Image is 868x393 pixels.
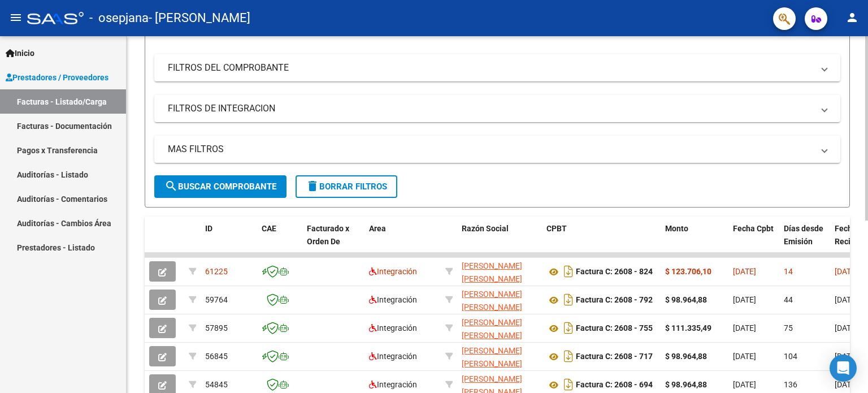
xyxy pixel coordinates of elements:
span: 61225 [205,267,228,276]
datatable-header-cell: CAE [257,217,302,266]
span: [DATE] [835,267,858,276]
span: 54845 [205,380,228,389]
span: 59764 [205,295,228,304]
span: [DATE] [835,352,858,361]
span: Fecha Cpbt [733,224,774,233]
mat-panel-title: MAS FILTROS [168,143,813,156]
mat-expansion-panel-header: FILTROS DEL COMPROBANTE [154,54,840,81]
strong: Factura C: 2608 - 755 [576,324,653,333]
span: 104 [784,352,797,361]
span: 44 [784,295,793,304]
div: 27958810925 [462,288,537,312]
span: CPBT [546,224,567,233]
div: Open Intercom Messenger [830,355,857,382]
mat-expansion-panel-header: FILTROS DE INTEGRACION [154,95,840,122]
mat-icon: person [845,11,859,24]
span: 14 [784,267,793,276]
span: Integración [369,380,417,389]
span: [DATE] [835,295,858,304]
datatable-header-cell: Razón Social [457,217,542,266]
button: Buscar Comprobante [154,175,287,198]
strong: $ 98.964,88 [665,380,707,389]
button: Borrar Filtros [296,175,397,198]
strong: $ 111.335,49 [665,323,711,332]
span: 57895 [205,323,228,332]
i: Descargar documento [561,319,576,337]
datatable-header-cell: Días desde Emisión [779,217,830,266]
span: Integración [369,323,417,332]
i: Descargar documento [561,347,576,365]
span: [DATE] [733,267,756,276]
span: Días desde Emisión [784,224,823,246]
div: 27958810925 [462,344,537,368]
mat-icon: delete [306,179,319,193]
i: Descargar documento [561,291,576,309]
span: [PERSON_NAME] [PERSON_NAME] [462,318,522,340]
span: Area [369,224,386,233]
span: [PERSON_NAME] [PERSON_NAME] [462,346,522,368]
span: [PERSON_NAME] [PERSON_NAME] [462,261,522,283]
strong: $ 123.706,10 [665,267,711,276]
div: 27958810925 [462,260,537,283]
span: [PERSON_NAME] [PERSON_NAME] [462,290,522,312]
mat-icon: menu [9,11,23,24]
datatable-header-cell: Facturado x Orden De [302,217,364,266]
span: Inicio [6,47,34,59]
span: [DATE] [733,352,756,361]
mat-expansion-panel-header: MAS FILTROS [154,136,840,163]
span: [DATE] [733,295,756,304]
div: 27958810925 [462,316,537,340]
strong: $ 98.964,88 [665,295,707,304]
span: CAE [262,224,276,233]
datatable-header-cell: CPBT [542,217,661,266]
strong: Factura C: 2608 - 694 [576,381,653,390]
span: Integración [369,295,417,304]
span: 136 [784,380,797,389]
span: Integración [369,352,417,361]
span: [DATE] [835,323,858,332]
span: Buscar Comprobante [164,182,276,192]
mat-icon: search [164,179,178,193]
span: [DATE] [733,323,756,332]
mat-panel-title: FILTROS DEL COMPROBANTE [168,62,813,74]
datatable-header-cell: ID [201,217,257,266]
span: 75 [784,323,793,332]
strong: Factura C: 2608 - 824 [576,267,653,277]
span: Integración [369,267,417,276]
datatable-header-cell: Fecha Cpbt [728,217,779,266]
span: ID [205,224,212,233]
span: - [PERSON_NAME] [149,6,250,31]
span: - osepjana [89,6,149,31]
span: [DATE] [733,380,756,389]
span: Monto [665,224,688,233]
span: Borrar Filtros [306,182,387,192]
strong: $ 98.964,88 [665,352,707,361]
datatable-header-cell: Area [364,217,441,266]
span: Prestadores / Proveedores [6,71,108,84]
span: Facturado x Orden De [307,224,349,246]
i: Descargar documento [561,262,576,280]
span: Fecha Recibido [835,224,866,246]
span: 56845 [205,352,228,361]
datatable-header-cell: Monto [661,217,728,266]
span: [DATE] [835,380,858,389]
strong: Factura C: 2608 - 717 [576,352,653,361]
strong: Factura C: 2608 - 792 [576,296,653,305]
span: Razón Social [462,224,509,233]
mat-panel-title: FILTROS DE INTEGRACION [168,102,813,115]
